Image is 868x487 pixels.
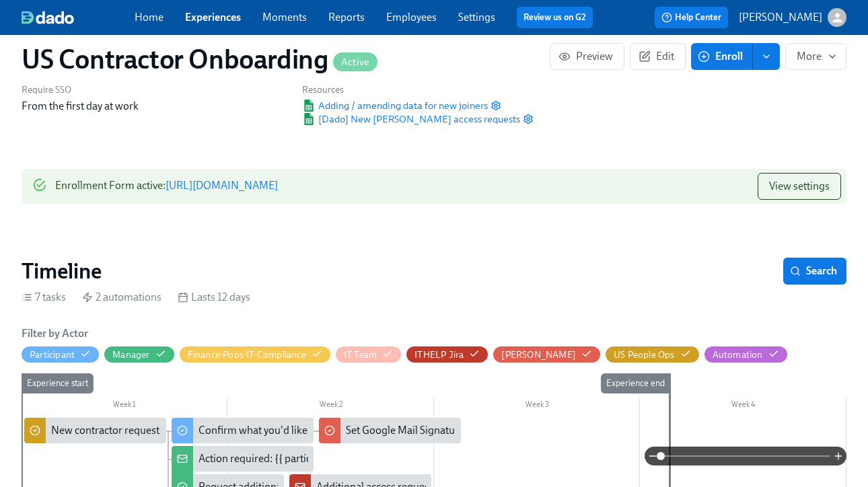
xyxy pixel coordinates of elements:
[333,57,377,67] span: Active
[328,11,365,24] a: Reports
[22,83,286,96] h6: Require SSO
[166,179,278,192] a: [URL][DOMAIN_NAME]
[22,99,286,114] p: From the first day at work
[302,83,534,96] h6: Resources
[739,8,846,27] button: [PERSON_NAME]
[753,43,780,70] button: enroll
[501,348,576,361] div: Hide Josh
[302,112,520,126] span: [Dado] New [PERSON_NAME] access requests
[24,418,166,443] div: New contractor request please approve
[22,326,88,341] h6: Filter by Actor
[517,7,593,28] button: Review us on G2
[172,418,314,443] div: Confirm what you'd like in your email signature
[630,43,686,70] button: Edit
[336,346,401,363] button: IT Team
[561,50,613,63] span: Preview
[769,180,830,193] span: View settings
[227,398,434,415] div: Week 2
[606,346,699,363] button: US People Ops
[188,348,306,361] div: Hide Finance-Pops-IT-Compliance
[713,348,763,361] div: Hide Automation
[178,290,250,305] div: Lasts 12 days
[112,348,149,361] div: Hide Manager
[601,373,670,394] div: Experience end
[739,10,822,25] p: [PERSON_NAME]
[82,290,161,305] div: 2 automations
[302,99,488,112] a: Google SheetAdding / amending data for new joiners
[406,346,488,363] button: ITHELP Jira
[30,348,75,361] div: Hide Participant
[641,50,674,63] span: Edit
[22,258,102,285] h2: Timeline
[22,398,227,415] div: Week 1
[523,11,586,24] a: Review us on G2
[661,11,721,24] span: Help Center
[262,11,307,24] a: Moments
[135,11,164,24] a: Home
[302,99,488,112] span: Adding / amending data for new joiners
[386,11,437,24] a: Employees
[655,7,728,28] button: Help Center
[22,373,94,394] div: Experience start
[704,346,787,363] button: Automation
[22,346,99,363] button: Participant
[758,173,841,200] button: View settings
[614,348,675,361] div: Hide US People Ops
[414,348,464,361] div: Hide ITHELP Jira
[434,398,641,415] div: Week 3
[344,348,377,361] div: Hide IT Team
[180,346,330,363] button: Finance-Pops-IT-Compliance
[104,346,174,363] button: Manager
[458,11,495,24] a: Settings
[493,346,600,363] button: [PERSON_NAME]
[550,43,624,70] button: Preview
[55,173,278,200] div: Enrollment Form active :
[785,43,846,70] button: More
[640,398,846,415] div: Week 4
[22,43,377,75] h1: US Contractor Onboarding
[22,11,74,24] img: dado
[51,423,231,438] div: New contractor request please approve
[302,112,520,126] a: Google Sheet[Dado] New [PERSON_NAME] access requests
[185,11,241,24] a: Experiences
[346,423,464,438] div: Set Google Mail Signature
[302,113,316,125] img: Google Sheet
[198,423,414,438] div: Confirm what you'd like in your email signature
[793,264,837,278] span: Search
[22,11,135,24] a: dado
[302,100,316,112] img: Google Sheet
[172,446,314,472] div: Action required: {{ participant.fullName }}'s onboarding
[783,258,846,285] button: Search
[22,290,66,305] div: 7 tasks
[700,50,743,63] span: Enroll
[319,418,461,443] div: Set Google Mail Signature
[797,50,835,63] span: More
[691,43,753,70] button: Enroll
